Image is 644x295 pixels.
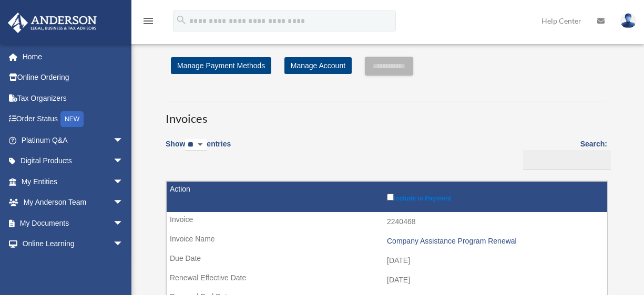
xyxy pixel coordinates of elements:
[519,138,607,170] label: Search:
[7,130,139,151] a: Platinum Q&Aarrow_drop_down
[7,254,134,275] a: Billingarrow_drop_down
[387,192,602,202] label: Include in Payment
[113,234,134,255] span: arrow_drop_down
[113,213,134,234] span: arrow_drop_down
[7,88,139,109] a: Tax Organizers
[176,14,187,26] i: search
[7,192,139,213] a: My Anderson Teamarrow_drop_down
[113,192,134,214] span: arrow_drop_down
[523,150,611,170] input: Search:
[7,213,139,234] a: My Documentsarrow_drop_down
[113,151,134,172] span: arrow_drop_down
[7,234,139,255] a: Online Learningarrow_drop_down
[166,138,231,162] label: Show entries
[60,111,84,127] div: NEW
[7,109,139,130] a: Order StatusNEW
[166,101,607,127] h3: Invoices
[7,171,139,192] a: My Entitiesarrow_drop_down
[7,46,139,67] a: Home
[185,139,207,151] select: Showentries
[167,270,607,290] td: [DATE]
[7,67,139,88] a: Online Ordering
[7,151,139,172] a: Digital Productsarrow_drop_down
[167,251,607,271] td: [DATE]
[113,171,134,193] span: arrow_drop_down
[142,15,155,27] i: menu
[142,18,155,27] a: menu
[171,57,271,74] a: Manage Payment Methods
[167,212,607,232] td: 2240468
[5,13,100,33] img: Anderson Advisors Platinum Portal
[620,13,636,28] img: User Pic
[284,57,352,74] a: Manage Account
[387,194,394,201] input: Include in Payment
[387,237,602,246] div: Company Assistance Program Renewal
[113,130,134,151] span: arrow_drop_down
[113,254,134,276] span: arrow_drop_down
